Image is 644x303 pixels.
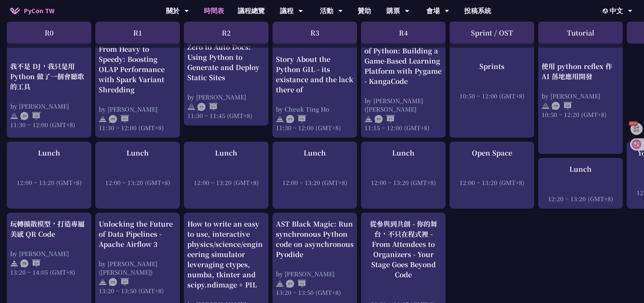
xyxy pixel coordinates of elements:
div: Lunch [10,148,88,158]
div: Helping K-12 Students Write Their First Line of Python: Building a Game-Based Learning Platform w... [364,25,442,86]
div: Lunch [99,148,176,158]
img: Home icon of PyCon TW 2025 [10,7,20,14]
img: svg+xml;base64,PHN2ZyB4bWxucz0iaHR0cDovL3d3dy53My5vcmcvMjAwMC9zdmciIHdpZHRoPSIyNCIgaGVpZ2h0PSIyNC... [10,259,18,267]
div: From Heavy to Speedy: Boosting OLAP Performance with Spark Variant Shredding [99,44,176,95]
img: ZHEN.371966e.svg [20,259,41,267]
div: 12:00 ~ 13:20 (GMT+8) [453,178,531,187]
div: 12:20 ~ 13:20 (GMT+8) [542,194,619,203]
a: Open Space 12:00 ~ 13:20 (GMT+8) [453,148,531,187]
img: svg+xml;base64,PHN2ZyB4bWxucz0iaHR0cDovL3d3dy53My5vcmcvMjAwMC9zdmciIHdpZHRoPSIyNCIgaGVpZ2h0PSIyNC... [99,115,107,123]
div: 11:15 ~ 12:00 (GMT+8) [364,123,442,132]
div: 11:30 ~ 12:00 (GMT+8) [10,120,88,129]
div: 12:00 ~ 13:20 (GMT+8) [10,178,88,187]
img: ENEN.5a408d1.svg [109,278,129,286]
div: 10:50 ~ 12:20 (GMT+8) [542,110,619,118]
div: by [PERSON_NAME] [99,105,176,113]
div: 13:20 ~ 14:05 (GMT+8) [10,268,88,276]
div: How to write an easy to use, interactive physics/science/engineering simulator leveraging ctypes,... [187,219,265,290]
div: Lunch [542,164,619,174]
div: by [PERSON_NAME] ([PERSON_NAME] [364,96,442,113]
div: by [PERSON_NAME] ([PERSON_NAME]) [99,259,176,276]
img: svg+xml;base64,PHN2ZyB4bWxucz0iaHR0cDovL3d3dy53My5vcmcvMjAwMC9zdmciIHdpZHRoPSIyNCIgaGVpZ2h0PSIyNC... [10,112,18,120]
div: 我不是 DJ，我只是用 Python 做了一個會聽歌的工具 [10,61,88,91]
img: svg+xml;base64,PHN2ZyB4bWxucz0iaHR0cDovL3d3dy53My5vcmcvMjAwMC9zdmciIHdpZHRoPSIyNCIgaGVpZ2h0PSIyNC... [187,103,195,111]
div: R0 [7,22,91,44]
img: svg+xml;base64,PHN2ZyB4bWxucz0iaHR0cDovL3d3dy53My5vcmcvMjAwMC9zdmciIHdpZHRoPSIyNCIgaGVpZ2h0PSIyNC... [99,278,107,286]
div: Lunch [364,148,442,158]
a: 玩轉擴散模型，打造專屬美感 QR Code by [PERSON_NAME] 13:20 ~ 14:05 (GMT+8) [10,219,88,276]
div: 12:00 ~ 13:20 (GMT+8) [187,178,265,187]
div: 11:30 ~ 11:45 (GMT+8) [187,111,265,120]
img: ENEN.5a408d1.svg [286,115,306,123]
div: Unlocking the Future of Data Pipelines - Apache Airflow 3 [99,219,176,249]
div: by Cheuk Ting Ho [276,105,354,113]
div: 12:00 ~ 13:20 (GMT+8) [99,178,176,187]
span: PyCon TW [24,6,54,16]
img: ENEN.5a408d1.svg [375,115,395,123]
div: R4 [361,22,446,44]
img: Locale Icon [603,8,610,14]
div: Lunch [187,148,265,158]
img: svg+xml;base64,PHN2ZyB4bWxucz0iaHR0cDovL3d3dy53My5vcmcvMjAwMC9zdmciIHdpZHRoPSIyNCIgaGVpZ2h0PSIyNC... [276,280,284,288]
div: R3 [272,22,357,44]
img: svg+xml;base64,PHN2ZyB4bWxucz0iaHR0cDovL3d3dy53My5vcmcvMjAwMC9zdmciIHdpZHRoPSIyNCIgaGVpZ2h0PSIyNC... [542,102,550,110]
div: Story About the Python GIL - its existance and the lack there of [276,54,354,95]
div: 12:00 ~ 13:20 (GMT+8) [364,178,442,187]
div: Lunch [276,148,354,158]
a: PyCon TW [3,2,61,19]
div: Tutorial [538,22,623,44]
div: by [PERSON_NAME] [10,249,88,258]
div: 從參與到共創 - 你的舞台，不只在程式裡 - From Attendees to Organizers - Your Stage Goes Beyond Code [364,219,442,280]
img: ZHEN.371966e.svg [109,115,129,123]
div: Zero to Auto Docs: Using Python to Generate and Deploy Static Sites [187,42,265,83]
div: by [PERSON_NAME] [187,93,265,101]
a: Story About the Python GIL - its existance and the lack there of by Cheuk Ting Ho 11:30 ~ 12:00 (... [276,42,354,120]
div: 12:00 ~ 13:20 (GMT+8) [276,178,354,187]
a: Zero to Auto Docs: Using Python to Generate and Deploy Static Sites by [PERSON_NAME] 11:30 ~ 11:4... [187,42,265,120]
div: by [PERSON_NAME] [542,91,619,100]
img: svg+xml;base64,PHN2ZyB4bWxucz0iaHR0cDovL3d3dy53My5vcmcvMjAwMC9zdmciIHdpZHRoPSIyNCIgaGVpZ2h0PSIyNC... [364,115,373,123]
div: AST Black Magic: Run synchronous Python code on asynchronous Pyodide [276,219,354,259]
div: Sprint / OST [450,22,534,44]
div: 使用 python reflex 作 AI 落地應用開發 [542,61,619,81]
div: 玩轉擴散模型，打造專屬美感 QR Code [10,219,88,239]
a: Unlocking the Future of Data Pipelines - Apache Airflow 3 by [PERSON_NAME] ([PERSON_NAME]) 13:20 ... [99,219,176,295]
img: ENEN.5a408d1.svg [197,103,218,111]
a: AST Black Magic: Run synchronous Python code on asynchronous Pyodide by [PERSON_NAME] 13:20 ~ 13:... [276,219,354,297]
img: ZHZH.38617ef.svg [20,112,41,120]
div: Open Space [453,148,531,158]
img: ZHZH.38617ef.svg [552,102,572,110]
div: by [PERSON_NAME] [276,270,354,278]
div: 11:30 ~ 12:00 (GMT+8) [276,123,354,132]
div: 11:30 ~ 12:00 (GMT+8) [99,123,176,132]
div: 10:50 ~ 12:00 (GMT+8) [453,91,531,100]
div: 13:20 ~ 13:50 (GMT+8) [99,286,176,295]
div: R1 [95,22,180,44]
a: From Heavy to Speedy: Boosting OLAP Performance with Spark Variant Shredding by [PERSON_NAME] 11:... [99,42,176,130]
div: by [PERSON_NAME] [10,101,88,110]
div: R2 [184,22,268,44]
div: Sprints [453,61,531,71]
a: 我不是 DJ，我只是用 Python 做了一個會聽歌的工具 by [PERSON_NAME] 11:30 ~ 12:00 (GMT+8) [10,42,88,110]
div: 13:20 ~ 13:50 (GMT+8) [276,288,354,297]
img: ENEN.5a408d1.svg [286,280,306,288]
a: Helping K-12 Students Write Their First Line of Python: Building a Game-Based Learning Platform w... [364,25,442,132]
img: svg+xml;base64,PHN2ZyB4bWxucz0iaHR0cDovL3d3dy53My5vcmcvMjAwMC9zdmciIHdpZHRoPSIyNCIgaGVpZ2h0PSIyNC... [276,115,284,123]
